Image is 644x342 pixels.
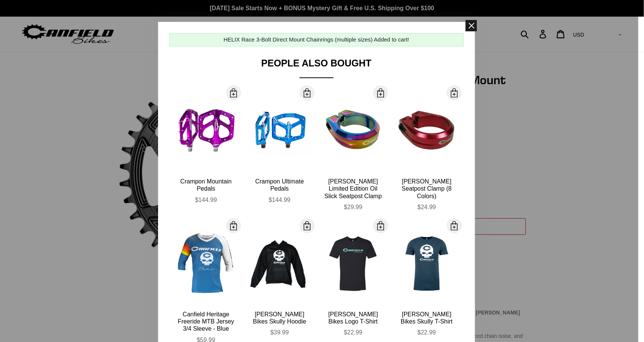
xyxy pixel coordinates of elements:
[249,100,311,162] img: Canfield-Crampon-Ultimate-Blue_large.jpg
[322,100,384,162] img: Canfield-Oil-Slick-Seat-Clamp-MTB-logo-quarter_large.jpg
[344,204,363,210] span: $29.99
[249,233,311,295] img: OldStyleCanfieldHoodie_large.png
[396,311,458,325] div: [PERSON_NAME] Bikes Skully T-Shirt
[224,35,409,44] div: HELIX Race 3-Bolt Direct Mount Chainrings (multiple sizes) Added to cart!
[169,58,464,78] div: People Also Bought
[249,178,311,192] div: Crampon Ultimate Pedals
[322,233,384,295] img: CANFIELD-LOGO-TEE-BLACK-SHOPIFY_large.jpg
[344,329,363,336] span: $22.99
[249,311,311,325] div: [PERSON_NAME] Bikes Skully Hoodie
[195,197,217,203] span: $144.99
[322,311,384,325] div: [PERSON_NAME] Bikes Logo T-Shirt
[396,178,458,200] div: [PERSON_NAME] Seatpost Clamp (8 Colors)
[269,197,290,203] span: $144.99
[271,329,289,336] span: $39.99
[418,204,436,210] span: $24.99
[396,100,458,162] img: Canfield-Seat-Clamp-Red-2_large.jpg
[175,178,237,192] div: Crampon Mountain Pedals
[175,233,237,295] img: Canfield-Hertiage-Jersey-Blue-Front_large.jpg
[396,233,458,295] img: Canfield-Skully-T-Indigo-Next-Level_large.jpg
[322,178,384,200] div: [PERSON_NAME] Limited Edition Oil Slick Seatpost Clamp
[175,311,237,333] div: Canfield Heritage Freeride MTB Jersey 3/4 Sleeve - Blue
[175,100,237,162] img: Canfield-Crampon-Mountain-Purple-Shopify_large.jpg
[418,329,436,336] span: $22.99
